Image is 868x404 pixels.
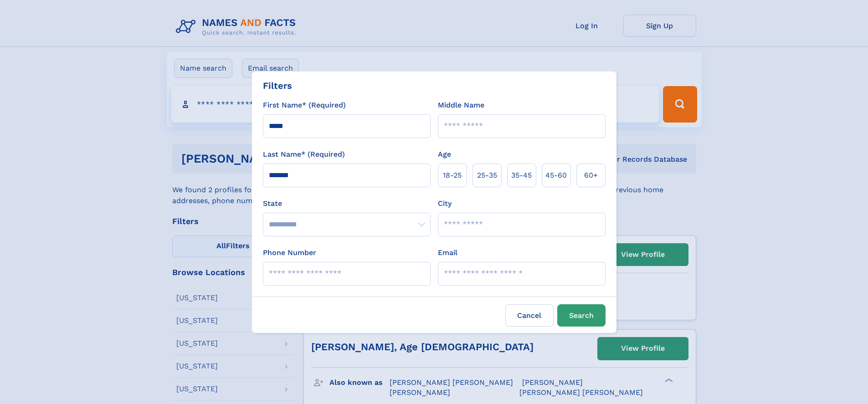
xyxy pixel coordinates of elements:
label: Last Name* (Required) [263,149,345,160]
label: Cancel [505,304,554,327]
label: City [438,198,452,209]
label: Age [438,149,451,160]
label: Phone Number [263,247,316,258]
button: Search [557,304,606,327]
span: 25‑35 [477,170,497,181]
span: 60+ [584,170,598,181]
label: Email [438,247,457,258]
label: Middle Name [438,100,484,111]
label: State [263,198,431,209]
span: 18‑25 [443,170,462,181]
label: First Name* (Required) [263,100,346,111]
div: Filters [263,79,292,92]
span: 45‑60 [545,170,567,181]
span: 35‑45 [511,170,532,181]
